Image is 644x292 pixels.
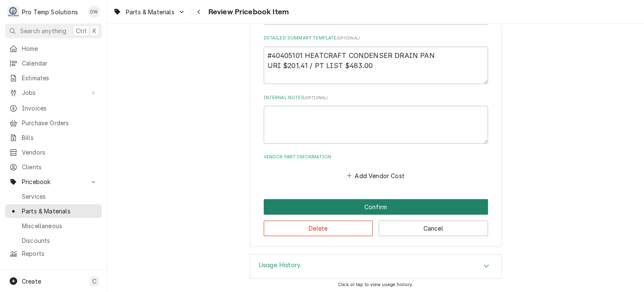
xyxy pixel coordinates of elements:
a: Clients [5,160,102,174]
span: Review Pricebook Item [206,6,289,18]
div: Button Group Row [264,199,488,215]
span: Parts & Materials [126,8,174,16]
span: Home [22,44,98,53]
button: Search anythingCtrlK [5,24,102,38]
a: Vendors [5,145,102,159]
span: Invoices [22,104,98,113]
span: Search anything [20,26,66,35]
span: Clients [22,163,98,171]
span: Bills [22,133,98,142]
h3: Usage History [259,261,301,269]
a: Invoices [5,101,102,115]
div: Button Group Row [264,215,488,236]
div: Pro Temp Solutions [22,8,78,16]
span: Create [22,278,41,285]
div: Pro Temp Solutions's Avatar [8,6,19,18]
a: Services [5,189,102,203]
button: Navigate back [192,5,206,18]
span: Help Center [22,268,97,277]
a: Calendar [5,56,102,70]
a: Estimates [5,71,102,85]
a: Reports [5,247,102,260]
span: Services [22,192,98,201]
button: Accordion Details Expand Trigger [250,255,501,278]
a: Miscellaneous [5,219,102,233]
span: ( optional ) [304,95,328,100]
a: Go to Pricebook [5,175,102,189]
span: Calendar [22,59,98,68]
label: Internal Notes [264,95,488,101]
div: P [8,6,19,18]
label: Vendor Part Information [264,154,488,160]
span: C [92,277,96,286]
button: Confirm [264,199,488,215]
div: DW [88,6,100,18]
button: Delete [264,221,373,236]
div: Detailed Summary Template [264,35,488,84]
span: Jobs [22,88,85,97]
a: Purchase Orders [5,116,102,130]
span: Parts & Materials [22,207,98,216]
span: ( optional ) [337,36,360,40]
a: Home [5,42,102,55]
div: Dana Williams's Avatar [88,6,100,18]
span: Miscellaneous [22,221,98,230]
div: Vendor Part Information [264,154,488,182]
span: Vendors [22,148,98,157]
span: K [93,26,96,35]
span: Ctrl [76,26,87,35]
span: Purchase Orders [22,118,98,127]
a: Go to Jobs [5,86,102,100]
div: Accordion Header [250,255,501,278]
a: Parts & Materials [5,204,102,218]
div: Internal Notes [264,95,488,144]
button: Add Vendor Cost [345,170,406,182]
span: Click or tap to view usage history. [338,282,414,287]
div: Button Group [264,199,488,236]
label: Detailed Summary Template [264,35,488,42]
a: Discounts [5,234,102,247]
button: Cancel [379,221,488,236]
a: Go to Parts & Materials [110,5,189,19]
a: Go to Help Center [5,266,102,279]
div: Usage History [250,254,501,279]
span: Reports [22,249,98,258]
textarea: #40405101 HEATCRAFT CONDENSER DRAIN PAN URI $201.41 / PT LIST $483.00 [264,47,488,84]
span: Estimates [22,74,98,82]
span: Pricebook [22,177,85,186]
a: Bills [5,131,102,145]
span: Discounts [22,236,98,245]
